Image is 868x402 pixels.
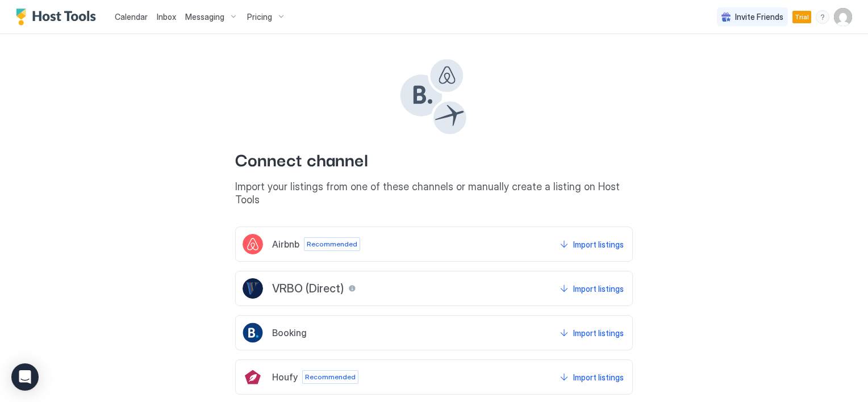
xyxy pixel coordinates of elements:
[834,8,852,26] div: User profile
[558,234,625,254] button: Import listings
[272,282,344,296] span: VRBO (Direct)
[558,278,625,299] button: Import listings
[272,327,307,338] span: Booking
[272,238,299,250] span: Airbnb
[16,9,101,26] a: Host Tools Logo
[235,181,633,206] span: Import your listings from one of these channels or manually create a listing on Host Tools
[573,371,624,383] div: Import listings
[157,11,176,23] a: Inbox
[795,12,809,22] span: Trial
[558,323,625,343] button: Import listings
[235,146,633,171] span: Connect channel
[185,12,224,22] span: Messaging
[305,372,356,382] span: Recommended
[558,367,625,387] button: Import listings
[573,327,624,339] div: Import listings
[816,10,829,24] div: menu
[573,238,624,250] div: Import listings
[157,12,176,22] span: Inbox
[307,239,357,249] span: Recommended
[115,11,148,23] a: Calendar
[272,371,298,383] span: Houfy
[247,12,272,22] span: Pricing
[735,12,783,22] span: Invite Friends
[573,283,624,295] div: Import listings
[11,363,39,391] div: Open Intercom Messenger
[115,12,148,22] span: Calendar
